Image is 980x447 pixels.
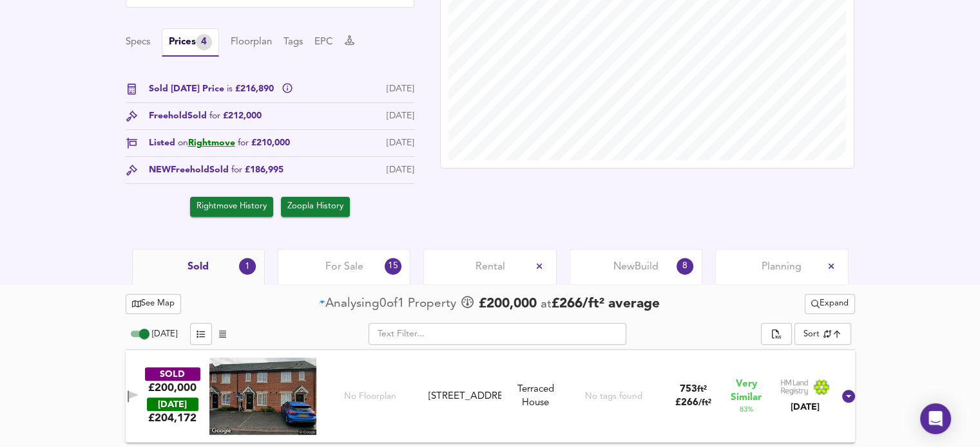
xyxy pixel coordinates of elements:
div: split button [805,294,855,314]
div: [DATE] [780,401,831,414]
span: Sold [DATE] Price £216,890 [149,82,276,96]
span: Listed £210,000 [149,136,290,150]
div: [DATE] [387,136,414,150]
div: 4 [196,34,212,50]
span: Zoopla History [287,199,343,214]
span: / ft² [698,399,711,407]
button: See Map [126,294,182,314]
div: SOLD£200,000 [DATE]£204,172No Floorplan[STREET_ADDRESS]Terraced HouseNo tags found753ft²£266/ft²V... [126,350,855,442]
button: Prices4 [162,28,219,57]
span: Sold £212,000 [187,109,262,123]
button: Rightmove History [190,197,273,217]
div: of Propert y [319,295,459,313]
span: New Build [613,260,658,274]
div: split button [761,323,792,345]
span: See Map [132,296,175,311]
div: Prices [169,34,212,50]
span: Planning [762,260,802,274]
div: 1 [239,258,256,275]
span: 83 % [739,405,753,415]
span: [DATE] [152,330,177,338]
span: for [238,138,249,147]
div: Open Intercom Messenger [920,403,951,434]
span: is [227,84,233,93]
button: Tags [283,35,303,50]
span: Rental [476,260,505,274]
div: SOLD [145,367,200,381]
span: Rightmove History [197,199,267,214]
a: Rightmove [188,138,235,147]
div: NEW Freehold [149,163,283,177]
span: for [231,165,242,174]
div: [DATE] [387,163,414,177]
div: £200,000 [148,381,197,395]
span: for [209,111,220,120]
div: [STREET_ADDRESS] [428,390,501,403]
svg: Show Details [841,388,856,404]
button: Expand [805,294,855,314]
span: 1 [398,295,405,313]
img: streetview [209,358,316,435]
span: £ 266 [675,398,711,408]
button: Zoopla History [281,197,350,217]
img: Land Registry [780,379,831,396]
div: No tags found [584,390,642,403]
button: Specs [126,35,150,50]
span: ft² [697,385,707,394]
span: on [178,138,188,147]
button: Floorplan [231,35,272,50]
div: Sort [803,328,820,340]
span: £ 200,000 [479,295,537,314]
div: 8 [677,258,693,275]
button: EPC [314,35,333,50]
span: Sold £186,995 [209,163,283,177]
div: [DATE] [387,109,414,123]
div: [DATE] [387,82,414,96]
div: Terraced House [506,383,564,410]
span: £ 266 / ft² average [552,297,660,311]
div: [DATE] [147,397,198,411]
span: Sold [187,260,209,274]
span: Expand [811,296,849,311]
span: £ 204,172 [148,411,197,425]
div: Analysing [325,295,380,313]
div: Freehold [149,109,262,123]
input: Text Filter... [369,323,626,345]
span: No Floorplan [344,390,396,403]
span: Very Similar [731,378,762,405]
div: 6 Preston Way, CW7 2XR [423,390,506,403]
div: 15 [385,258,401,275]
span: For Sale [325,260,363,274]
span: at [541,298,552,311]
div: Sort [794,323,850,345]
span: 753 [680,385,697,394]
